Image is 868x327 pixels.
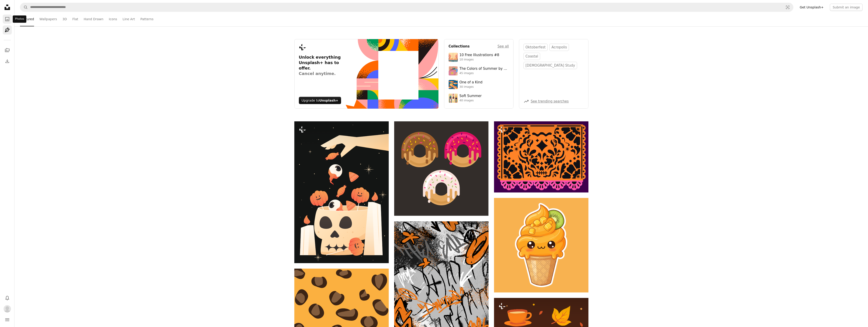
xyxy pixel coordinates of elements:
[449,94,458,103] img: premium_vector-1747375287322-8ad2c24be57d
[449,44,470,49] h4: Collections
[3,46,12,55] a: Collections
[460,72,509,75] div: 45 images
[497,44,509,49] a: See all
[494,121,588,192] img: Orange papel picado with skull design and floral designs
[3,3,12,13] a: Home — Unsplash
[394,285,489,289] a: Graffiti art with orange and gray spray paint elements.
[460,67,509,71] div: The Colors of Summer by Coloro
[394,121,489,216] img: Three donuts with colorful sprinkles and frosting
[394,167,489,171] a: Three donuts with colorful sprinkles and frosting
[460,80,483,85] div: One of a Kind
[524,62,577,69] a: [DEMOGRAPHIC_DATA] study
[3,25,12,35] a: Illustrations
[524,44,548,51] a: oktoberfest
[20,3,793,12] form: Find visuals sitewide
[319,99,338,102] strong: Unsplash+
[524,53,540,60] a: coastal
[460,58,499,62] div: 10 images
[494,198,588,292] img: A cute cartoon ice cream cone with mango and kiwi.
[294,121,389,263] img: Hand dropping halloween candy into a skull bowl
[4,305,11,312] img: Avatar of user Ngọ Đại
[449,53,458,62] img: vector-1750308744205-56527770eef2
[62,12,67,26] a: 3D
[797,4,826,11] a: Get Unsplash+
[140,12,154,26] a: Patterns
[299,97,341,104] div: Upgrade to
[3,57,12,66] a: Download History
[460,94,482,98] div: Soft Summer
[72,12,78,26] a: Flat
[3,304,12,313] button: Profile
[494,243,588,247] a: A cute cartoon ice cream cone with mango and kiwi.
[20,3,28,12] button: Search Unsplash
[3,315,12,324] button: Menu
[39,12,57,26] a: Wallpapers
[449,80,458,89] img: premium_vector-1753329402269-eef6929b85ec
[3,15,12,24] a: Photos
[3,293,12,302] button: Notifications
[494,155,588,159] a: Orange papel picado with skull design and floral designs
[782,3,793,12] button: Visual search
[460,99,482,102] div: 40 images
[460,85,483,89] div: 30 images
[449,80,509,89] a: One of a Kind30 images
[449,66,458,75] img: premium_vector-1747348273623-d07fe99fa4ce
[123,12,135,26] a: Line Art
[294,39,439,109] a: Unlock everything Unsplash+ has to offer.Cancel anytime.Upgrade toUnsplash+
[299,71,345,76] span: Cancel anytime.
[294,298,389,302] a: Leopard print pattern on a yellow background.
[449,66,509,75] a: The Colors of Summer by Coloro45 images
[460,53,499,57] div: 10 Free Illustrations #8
[449,53,509,62] a: 10 Free Illustrations #810 images
[830,4,863,11] button: Submit an image
[294,190,389,194] a: Hand dropping halloween candy into a skull bowl
[84,12,103,26] a: Hand Drawn
[109,12,117,26] a: Icons
[449,94,509,103] a: Soft Summer40 images
[531,99,569,103] a: See trending searches
[549,44,569,51] a: acropolis
[299,55,345,76] h3: Unlock everything Unsplash+ has to offer.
